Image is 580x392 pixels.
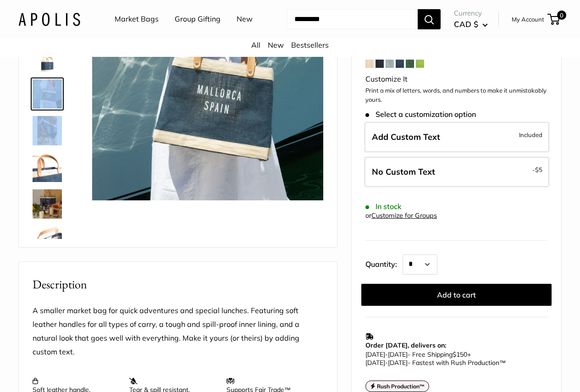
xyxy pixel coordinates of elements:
[557,11,566,20] span: 0
[268,40,284,50] a: New
[519,129,542,140] span: Included
[31,188,64,221] a: Petite Market Bag in Navy
[31,77,64,110] a: Petite Market Bag in Navy
[365,72,547,86] div: Customize It
[33,189,62,219] img: Petite Market Bag in Navy
[388,350,408,359] span: [DATE]
[535,166,542,173] span: $5
[377,383,425,390] strong: Rush Production™
[33,304,323,359] p: A smaller market bag for quick adventures and special lunches. Featuring soft leather handles for...
[454,17,488,32] button: CAD $
[365,359,385,367] span: [DATE]
[251,40,260,50] a: All
[454,7,488,20] span: Currency
[365,202,402,211] span: In stock
[361,284,552,306] button: Add to cart
[365,341,446,349] strong: Order [DATE], delivers on:
[365,350,543,367] p: - Free Shipping +
[33,276,323,293] h2: Description
[33,153,62,182] img: description_Super soft and durable leather handles.
[388,359,408,367] span: [DATE]
[512,14,544,25] a: My Account
[365,157,549,187] label: Leave Blank
[31,224,64,257] a: description_Inner pocket good for daily drivers.
[365,110,476,119] span: Select a customization option
[115,12,159,26] a: Market Bags
[365,210,437,222] div: or
[372,132,440,142] span: Add Custom Text
[18,12,80,26] img: Apolis
[33,116,62,145] img: Petite Market Bag in Navy
[31,151,64,184] a: description_Super soft and durable leather handles.
[365,86,547,104] p: Print a mix of letters, words, and numbers to make it unmistakably yours.
[237,12,253,26] a: New
[532,164,542,175] span: -
[175,12,221,26] a: Group Gifting
[385,350,388,359] span: -
[371,211,437,220] a: Customize for Groups
[453,350,467,359] span: $150
[548,14,560,25] a: 0
[372,166,435,177] span: No Custom Text
[365,359,506,367] span: - Fastest with Rush Production™
[287,9,418,29] input: Search...
[33,226,62,255] img: description_Inner pocket good for daily drivers.
[418,9,441,29] button: Search
[385,359,388,367] span: -
[454,19,478,29] span: CAD $
[365,252,403,275] label: Quantity:
[31,114,64,147] a: Petite Market Bag in Navy
[365,350,385,359] span: [DATE]
[365,122,549,152] label: Add Custom Text
[31,41,64,74] a: Petite Market Bag in Navy
[33,79,62,109] img: Petite Market Bag in Navy
[33,43,62,72] img: Petite Market Bag in Navy
[291,40,329,50] a: Bestsellers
